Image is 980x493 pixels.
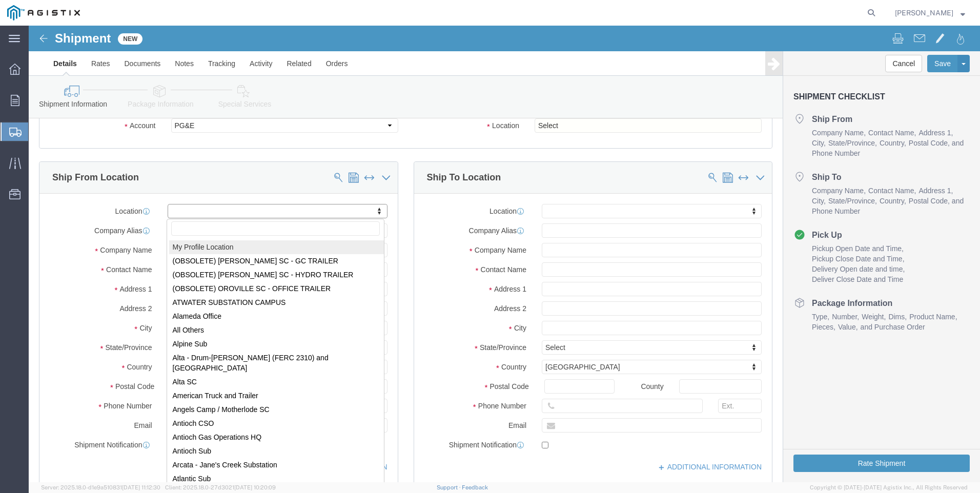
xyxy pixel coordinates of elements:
span: [DATE] 10:20:09 [234,484,276,490]
span: Client: 2025.18.0-27d3021 [165,484,276,490]
span: Server: 2025.18.0-d1e9a510831 [41,484,160,490]
span: [DATE] 11:12:30 [122,484,160,490]
span: Sharay Galdeira [895,7,953,18]
button: [PERSON_NAME] [894,7,966,19]
a: Support [437,484,462,490]
a: Feedback [462,484,488,490]
img: logo [7,5,80,20]
iframe: FS Legacy Container [29,26,980,482]
span: Copyright © [DATE]-[DATE] Agistix Inc., All Rights Reserved [810,483,968,492]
